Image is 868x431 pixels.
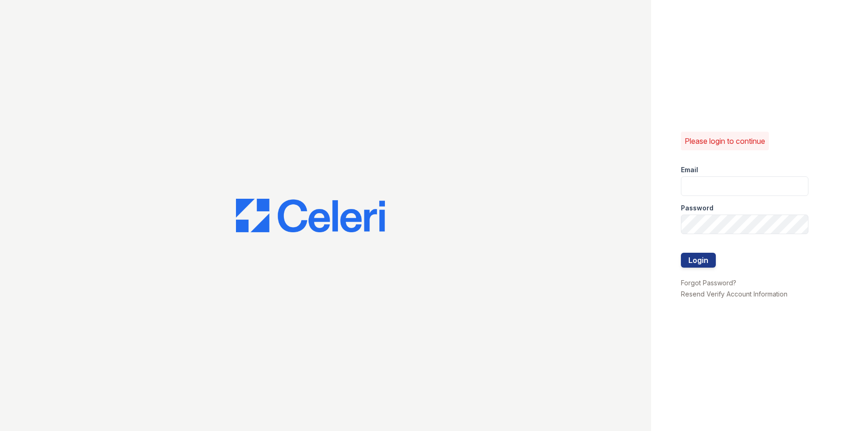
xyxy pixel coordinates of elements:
img: CE_Logo_Blue-a8612792a0a2168367f1c8372b55b34899dd931a85d93a1a3d3e32e68fde9ad4.png [236,199,385,232]
a: Resend Verify Account Information [681,290,787,298]
p: Please login to continue [685,135,765,147]
button: Login [681,253,716,268]
a: Forgot Password? [681,279,736,287]
label: Password [681,203,713,213]
label: Email [681,165,698,175]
